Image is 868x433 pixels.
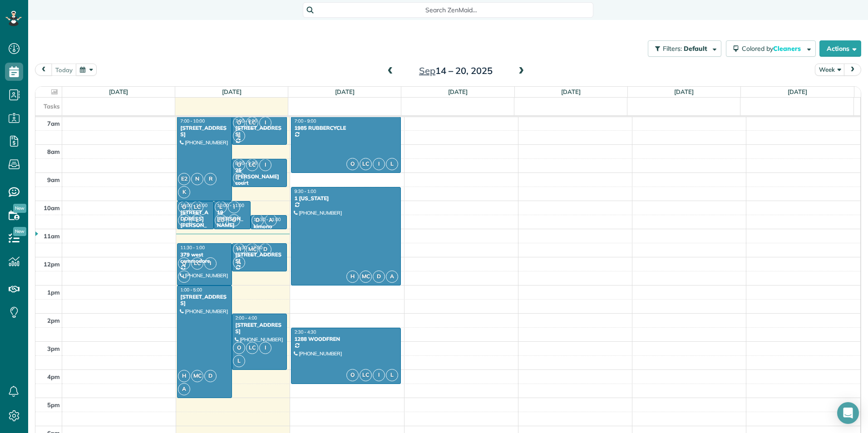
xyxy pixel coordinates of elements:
span: I [259,342,271,354]
span: O [233,159,245,171]
span: K [178,186,190,198]
span: 11:30 - 1:00 [180,245,205,251]
span: L [233,355,245,367]
span: LC [215,214,227,226]
span: L [191,214,203,226]
span: L [178,271,190,283]
span: D [204,370,217,382]
span: New [13,204,26,213]
span: A [386,271,398,283]
span: L [386,158,398,170]
span: 7:00 - 9:00 [294,118,316,124]
span: L [233,130,245,142]
span: O [233,117,245,129]
div: 379 west commodore [180,251,229,265]
span: New [13,227,26,236]
span: L [386,369,398,381]
button: Actions [819,40,861,57]
span: MC [360,271,372,283]
span: I [259,159,271,171]
a: [DATE] [335,88,355,95]
span: LC [191,257,203,270]
span: Tasks [44,103,60,110]
span: LC [246,117,258,129]
a: [DATE] [561,88,581,95]
span: Sep [419,65,435,76]
div: [STREET_ADDRESS] [180,125,229,138]
span: 1:00 - 5:00 [180,287,202,293]
span: LC [246,159,258,171]
button: next [844,64,861,76]
span: 4pm [47,373,60,380]
span: 3pm [47,345,60,352]
div: 1 [US_STATE] [294,195,398,202]
button: Filters: Default [648,40,721,57]
span: H [346,271,359,283]
span: 2:30 - 4:30 [294,329,316,335]
a: Filters: Default [643,40,721,57]
div: [STREET_ADDRESS] [180,294,229,307]
span: MC [246,243,258,256]
span: O [228,214,240,226]
span: O [346,369,359,381]
span: R [204,173,217,185]
span: 9am [47,176,60,183]
button: prev [35,64,52,76]
span: I [373,158,385,170]
button: today [51,64,77,76]
span: LC [191,201,203,213]
span: 11am [44,232,60,240]
span: A [178,383,190,395]
span: L [215,201,227,213]
span: I [373,369,385,381]
span: D [252,214,264,226]
button: Colored byCleaners [726,40,816,57]
a: [DATE] [222,88,242,95]
span: D [259,243,271,256]
span: Default [684,44,708,53]
span: Cleaners [773,44,802,53]
a: [DATE] [674,88,694,95]
span: O [178,201,190,213]
span: I [259,117,271,129]
span: 7:00 - 10:00 [180,118,205,124]
span: 8am [47,148,60,155]
span: D [373,271,385,283]
span: O [178,257,190,270]
h2: 14 – 20, 2025 [399,66,513,76]
span: O [346,158,359,170]
span: LC [360,158,372,170]
button: Week [815,64,845,76]
span: LC [246,342,258,354]
span: I [228,201,240,213]
span: N [191,173,203,185]
span: Colored by [742,44,804,53]
span: 7am [47,120,60,127]
a: [DATE] [448,88,468,95]
span: H [233,243,245,256]
div: [STREET_ADDRESS] [235,322,284,335]
span: 9:30 - 1:00 [294,188,316,194]
div: Open Intercom Messenger [837,402,859,424]
span: H [178,370,190,382]
span: 12pm [44,261,60,268]
span: E2 [178,173,190,185]
span: MC [191,370,203,382]
div: 1288 WOODFREN [294,336,398,342]
span: Filters: [663,44,682,53]
span: 10am [44,204,60,212]
a: [DATE] [109,88,128,95]
span: 5pm [47,401,60,408]
div: 1985 RUBBERCYCLE [294,125,398,131]
span: A [265,214,277,226]
span: 2pm [47,317,60,324]
span: I [204,257,217,270]
span: L [233,172,245,184]
span: O [233,342,245,354]
span: LC [360,369,372,381]
a: [DATE] [788,88,807,95]
span: 2:00 - 4:00 [235,315,257,321]
span: A [233,256,245,269]
span: I [178,214,190,226]
span: 1pm [47,289,60,296]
